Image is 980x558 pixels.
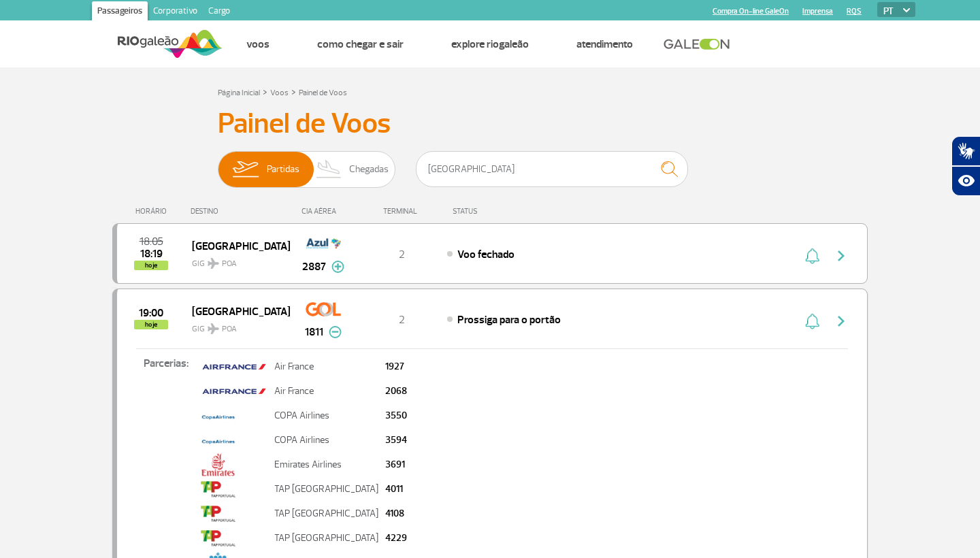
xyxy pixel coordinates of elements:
a: Atendimento [576,37,633,51]
span: [GEOGRAPHIC_DATA] [192,237,279,255]
span: POA [222,258,237,270]
span: 2025-09-30 18:05:00 [140,237,163,246]
button: Abrir tradutor de língua de sinais. [951,136,980,166]
span: [GEOGRAPHIC_DATA] [192,302,279,320]
div: HORÁRIO [116,207,191,216]
button: Abrir recursos assistivos. [951,166,980,196]
img: sino-painel-voo.svg [805,248,819,264]
img: logo-copa-airlines_menor.jpg [201,429,235,452]
a: > [263,84,267,99]
p: Emirates Airlines [274,460,378,470]
p: 1927 [385,362,407,372]
span: GIG [192,316,279,335]
div: Plugin de acessibilidade da Hand Talk. [951,136,980,196]
a: Painel de Voos [299,88,347,98]
img: emirates.png [201,453,235,476]
input: Voo, cidade ou cia aérea [416,151,688,187]
span: 2 [399,313,405,327]
a: Voos [270,88,289,98]
a: Explore RIOgaleão [451,37,529,51]
a: Passageiros [92,1,148,23]
span: Chegadas [349,152,389,187]
img: tap.png [201,527,235,550]
p: 4229 [385,534,407,543]
p: COPA Airlines [274,436,378,445]
span: Prossiga para o portão [457,313,561,327]
span: Voo fechado [457,248,514,261]
span: 1811 [305,324,323,340]
span: hoje [134,320,168,329]
img: tap.png [201,478,235,501]
a: Cargo [203,1,235,23]
img: seta-direita-painel-voo.svg [833,248,849,264]
img: property-1airfrance.jpg [201,380,267,403]
img: menos-info-painel-voo.svg [329,326,342,338]
a: Compra On-line GaleOn [713,7,789,16]
span: 2887 [302,259,326,275]
p: 4108 [385,509,407,519]
p: COPA Airlines [274,411,378,421]
img: mais-info-painel-voo.svg [331,261,344,273]
img: destiny_airplane.svg [208,258,219,269]
a: RQS [847,7,862,16]
p: Air France [274,387,378,396]
img: slider-embarque [224,152,267,187]
a: Página Inicial [218,88,260,98]
h3: Painel de Voos [218,107,762,141]
span: 2025-09-30 19:00:00 [139,308,163,318]
div: CIA AÉREA [289,207,357,216]
p: 3594 [385,436,407,445]
img: slider-desembarque [309,152,349,187]
img: seta-direita-painel-voo.svg [833,313,849,329]
a: Imprensa [802,7,833,16]
img: logo-copa-airlines_menor.jpg [201,404,235,427]
p: 2068 [385,387,407,396]
p: TAP [GEOGRAPHIC_DATA] [274,509,378,519]
img: destiny_airplane.svg [208,323,219,334]
span: POA [222,323,237,335]
span: Partidas [267,152,299,187]
p: 3550 [385,411,407,421]
p: 3691 [385,460,407,470]
div: DESTINO [191,207,290,216]
p: 4011 [385,485,407,494]
a: Corporativo [148,1,203,23]
span: 2 [399,248,405,261]
p: TAP [GEOGRAPHIC_DATA] [274,534,378,543]
img: tap.png [201,502,235,525]
a: Voos [246,37,269,51]
p: Air France [274,362,378,372]
p: TAP [GEOGRAPHIC_DATA] [274,485,378,494]
span: hoje [134,261,168,270]
div: STATUS [446,207,557,216]
span: 2025-09-30 18:19:00 [140,249,163,259]
img: property-1airfrance.jpg [201,355,267,378]
a: Como chegar e sair [317,37,404,51]
span: GIG [192,250,279,270]
a: > [291,84,296,99]
img: sino-painel-voo.svg [805,313,819,329]
div: TERMINAL [357,207,446,216]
